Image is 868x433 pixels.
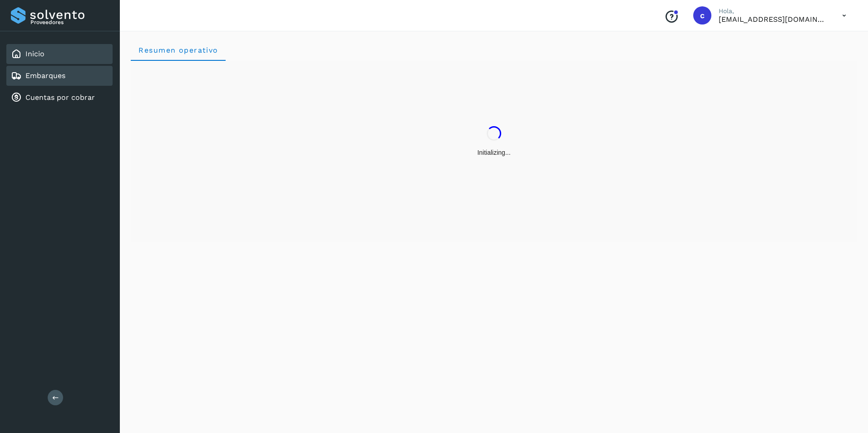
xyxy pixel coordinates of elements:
[6,44,113,64] div: Inicio
[6,88,113,108] div: Cuentas por cobrar
[138,46,218,54] span: Resumen operativo
[30,19,109,25] p: Proveedores
[25,49,44,58] a: Inicio
[719,15,828,24] p: clarisa_flores@fragua.com.mx
[25,93,95,102] a: Cuentas por cobrar
[719,7,828,15] p: Hola,
[25,71,65,80] a: Embarques
[6,66,113,86] div: Embarques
